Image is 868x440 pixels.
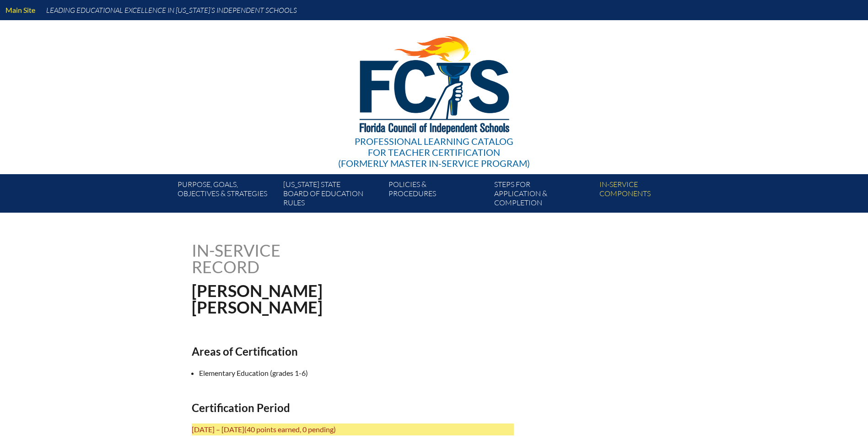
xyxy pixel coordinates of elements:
[244,425,336,434] span: (40 points earned, 0 pending)
[340,20,528,145] img: FCISlogo221.eps
[280,178,385,213] a: [US_STATE] StateBoard of Education rules
[334,18,534,170] a: Professional Learning Catalog for Teacher Certification(formerly Master In-service Program)
[192,242,376,275] h1: In-service record
[192,345,514,358] h2: Areas of Certification
[368,147,500,158] span: for Teacher Certification
[192,401,514,414] h2: Certification Period
[2,4,39,16] a: Main Site
[192,423,514,435] p: [DATE] – [DATE]
[199,367,521,379] li: Elementary Education (grades 1-6)
[596,178,701,213] a: In-servicecomponents
[385,178,490,213] a: Policies &Procedures
[192,282,492,315] h1: [PERSON_NAME] [PERSON_NAME]
[491,178,596,213] a: Steps forapplication & completion
[338,136,530,169] div: Professional Learning Catalog (formerly Master In-service Program)
[174,178,279,213] a: Purpose, goals,objectives & strategies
